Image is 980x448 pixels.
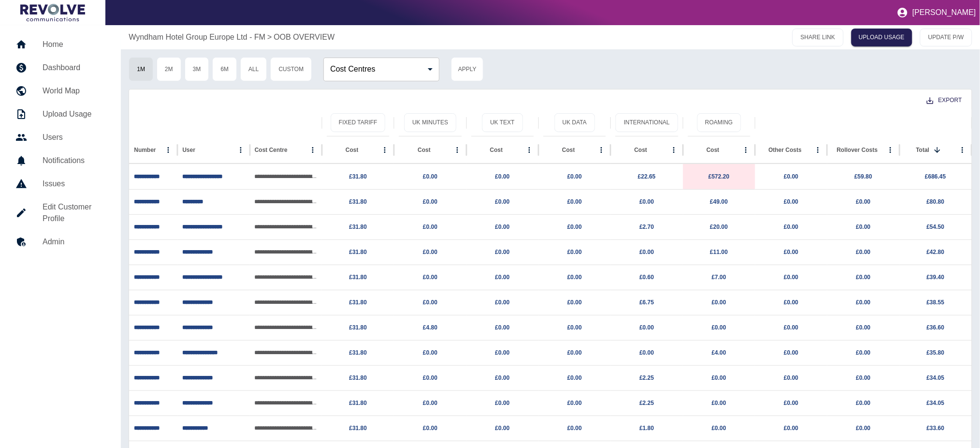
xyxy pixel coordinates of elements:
[423,324,438,331] a: £4.80
[856,249,871,255] a: £0.00
[349,349,367,356] a: £31.80
[919,91,970,109] button: Export
[43,85,105,97] h5: World Map
[423,299,438,306] a: £0.00
[43,201,105,224] h5: Edit Customer Profile
[856,299,871,306] a: £0.00
[495,299,510,306] a: £0.00
[640,400,654,406] a: £2.25
[495,198,510,205] a: £0.00
[240,57,267,81] button: All
[274,31,335,43] a: OOB OVERVIEW
[640,324,654,331] a: £0.00
[349,249,367,255] a: £31.80
[640,224,654,230] a: £2.70
[697,113,741,132] button: Roaming
[43,39,105,50] h5: Home
[349,198,367,205] a: £31.80
[784,173,799,180] a: £0.00
[523,143,536,157] button: Cost column menu
[43,236,105,248] h5: Admin
[927,400,945,406] a: £34.05
[568,374,582,381] a: £0.00
[739,143,753,157] button: Cost column menu
[856,198,871,205] a: £0.00
[562,147,575,153] div: Cost
[568,425,582,432] a: £0.00
[43,178,105,190] h5: Issues
[129,57,153,81] button: 1M
[495,249,510,255] a: £0.00
[349,324,367,331] a: £31.80
[349,173,367,180] a: £31.80
[640,198,654,205] a: £0.00
[856,274,871,281] a: £0.00
[129,31,265,43] a: Wyndham Hotel Group Europe Ltd - FM
[349,224,367,230] a: £31.80
[8,103,113,126] a: Upload Usage
[640,374,654,381] a: £2.25
[134,147,156,153] div: Number
[784,349,799,356] a: £0.00
[706,147,719,153] div: Cost
[495,374,510,381] a: £0.00
[378,143,392,157] button: Cost column menu
[712,299,726,306] a: £0.00
[856,374,871,381] a: £0.00
[43,155,105,166] h5: Notifications
[423,249,438,255] a: £0.00
[423,425,438,432] a: £0.00
[568,224,582,230] a: £0.00
[157,57,181,81] button: 2M
[568,349,582,356] a: £0.00
[640,425,654,432] a: £1.80
[927,249,945,255] a: £42.80
[161,143,175,157] button: Number column menu
[255,147,288,153] div: Cost Centre
[182,147,195,153] div: User
[568,249,582,255] a: £0.00
[640,349,654,356] a: £0.00
[423,224,438,230] a: £0.00
[349,299,367,306] a: £31.80
[212,57,237,81] button: 6M
[423,349,438,356] a: £0.00
[640,299,654,306] a: £6.75
[640,249,654,255] a: £0.00
[495,425,510,432] a: £0.00
[495,400,510,406] a: £0.00
[784,374,799,381] a: £0.00
[927,299,945,306] a: £38.55
[43,108,105,120] h5: Upload Usage
[927,374,945,381] a: £34.05
[8,56,113,79] a: Dashboard
[784,198,799,205] a: £0.00
[851,29,913,46] a: UPLOAD USAGE
[931,143,944,157] button: Sort
[8,149,113,172] a: Notifications
[927,274,945,281] a: £39.40
[856,224,871,230] a: £0.00
[8,230,113,254] a: Admin
[927,324,945,331] a: £36.60
[837,147,878,153] div: Rollover Costs
[712,374,726,381] a: £0.00
[884,143,897,157] button: Rollover Costs column menu
[920,29,972,46] button: UPDATE P/W
[451,143,464,157] button: Cost column menu
[495,349,510,356] a: £0.00
[856,349,871,356] a: £0.00
[8,195,113,230] a: Edit Customer Profile
[568,400,582,406] a: £0.00
[912,8,976,17] p: [PERSON_NAME]
[855,173,873,180] a: £59.80
[495,324,510,331] a: £0.00
[784,299,799,306] a: £0.00
[451,57,483,81] button: Apply
[856,400,871,406] a: £0.00
[8,79,113,103] a: World Map
[495,274,510,281] a: £0.00
[784,425,799,432] a: £0.00
[306,143,320,157] button: Cost Centre column menu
